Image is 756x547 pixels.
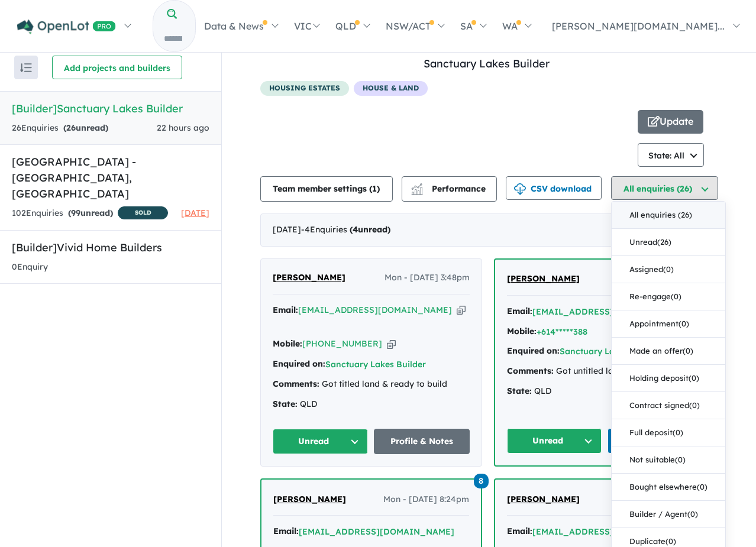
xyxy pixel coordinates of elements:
[387,338,396,350] button: Copy
[457,304,466,316] button: Copy
[552,20,725,32] span: [PERSON_NAME][DOMAIN_NAME]...
[273,338,302,349] strong: Mobile:
[118,206,168,219] span: SOLD
[286,5,327,47] a: VIC
[474,474,489,488] span: 8
[273,378,319,389] strong: Comments:
[12,260,48,274] div: 0 Enquir y
[298,305,452,315] a: [EMAIL_ADDRESS][DOMAIN_NAME]
[383,493,469,507] span: Mon - [DATE] 8:24pm
[560,346,660,357] a: Sanctuary Lakes Builder
[532,526,688,538] button: [EMAIL_ADDRESS][DOMAIN_NAME]
[52,56,182,79] button: Add projects and builders
[260,213,716,247] div: [DATE]
[327,5,377,47] a: QLD
[612,419,725,446] button: Full deposit(0)
[354,81,428,96] span: House & Land
[273,429,369,454] button: Unread
[273,271,345,285] a: [PERSON_NAME]
[273,493,346,507] a: [PERSON_NAME]
[507,493,580,507] a: [PERSON_NAME]
[12,206,168,221] div: 102 Enquir ies
[153,26,193,51] input: Try estate name, suburb, builder or developer
[325,359,426,370] a: Sanctuary Lakes Builder
[506,176,602,200] button: CSV download
[273,358,325,369] strong: Enquired on:
[507,494,580,504] span: [PERSON_NAME]
[532,306,688,318] button: [EMAIL_ADDRESS][DOMAIN_NAME]
[612,474,725,501] button: Bought elsewhere(0)
[612,310,725,338] button: Appointment(0)
[611,176,718,200] button: All enquiries (26)
[507,306,532,316] strong: Email:
[507,345,560,356] strong: Enquired on:
[273,399,298,409] strong: State:
[612,283,725,310] button: Re-engage(0)
[494,5,539,47] a: WA
[507,428,602,454] button: Unread
[507,273,580,284] span: [PERSON_NAME]
[71,208,80,218] span: 99
[273,272,345,283] span: [PERSON_NAME]
[612,501,725,528] button: Builder / Agent(0)
[507,365,554,376] strong: Comments:
[260,176,393,202] button: Team member settings (1)
[302,338,382,349] a: [PHONE_NUMBER]
[402,176,497,202] button: Performance
[66,122,76,133] span: 26
[299,526,454,538] button: [EMAIL_ADDRESS][DOMAIN_NAME]
[507,364,703,378] div: Got untitled land
[612,446,725,474] button: Not suitable(0)
[12,239,209,255] h5: [Builder] Vivid Home Builders
[560,345,660,358] button: Sanctuary Lakes Builder
[507,326,537,336] strong: Mobile:
[273,397,470,412] div: QLD
[638,110,703,134] button: Update
[507,526,532,536] strong: Email:
[385,271,470,285] span: Mon - [DATE] 3:48pm
[474,472,489,488] a: 8
[17,20,116,34] img: Openlot PRO Logo White
[424,57,550,70] a: Sanctuary Lakes Builder
[157,122,209,133] span: 22 hours ago
[63,122,108,133] strong: ( unread)
[612,256,725,283] button: Assigned(0)
[273,494,346,504] span: [PERSON_NAME]
[411,183,422,190] img: line-chart.svg
[638,143,705,167] button: State: All
[612,392,725,419] button: Contract signed(0)
[12,101,209,116] h5: [Builder] Sanctuary Lakes Builder
[612,365,725,392] button: Holding deposit(0)
[507,384,703,399] div: QLD
[514,183,526,195] img: download icon
[196,5,285,47] a: Data & News
[68,208,113,218] strong: ( unread)
[260,81,349,96] span: housing estates
[452,5,494,47] a: SA
[273,305,298,315] strong: Email:
[20,63,32,72] img: sort.svg
[301,224,390,235] span: - 4 Enquir ies
[273,526,299,536] strong: Email:
[507,272,580,286] a: [PERSON_NAME]
[539,5,747,47] a: [PERSON_NAME][DOMAIN_NAME]...
[353,224,358,235] span: 4
[12,154,209,202] h5: [GEOGRAPHIC_DATA] - [GEOGRAPHIC_DATA] , [GEOGRAPHIC_DATA]
[181,208,209,218] span: [DATE]
[12,121,108,135] div: 26 Enquir ies
[612,229,725,256] button: Unread(26)
[507,386,532,396] strong: State:
[608,428,703,454] a: View8notes
[612,202,725,229] button: All enquiries (26)
[325,358,426,371] button: Sanctuary Lakes Builder
[612,338,725,365] button: Made an offer(0)
[411,187,423,195] img: bar-chart.svg
[377,5,452,47] a: NSW/ACT
[350,224,390,235] strong: ( unread)
[374,429,470,454] a: Profile & Notes
[273,377,470,391] div: Got titled land & ready to build
[413,183,486,194] span: Performance
[372,183,377,194] span: 1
